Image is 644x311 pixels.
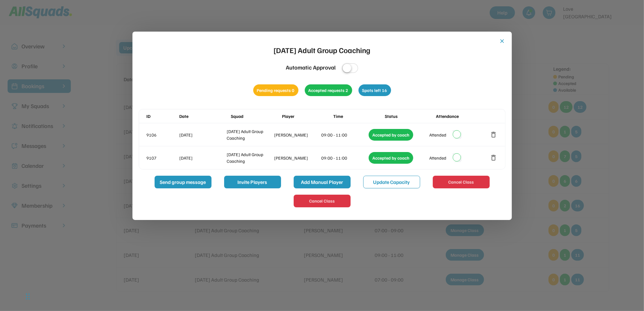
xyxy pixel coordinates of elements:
[227,151,273,164] div: [DATE] Adult Group Coaching
[369,152,413,164] div: Accepted by coach
[490,131,498,138] button: delete
[369,129,413,141] div: Accepted by coach
[294,195,351,207] button: Cancel Class
[282,113,332,119] div: Player
[385,113,435,119] div: Status
[322,131,368,138] div: 09:00 - 11:00
[305,84,352,96] div: Accepted requests 2
[147,131,178,138] div: 9106
[333,113,383,119] div: Time
[231,113,281,119] div: Squad
[433,176,490,188] button: Cancel Class
[286,63,336,72] div: Automatic Approval
[490,154,498,162] button: delete
[224,176,281,188] button: Invite Players
[180,155,226,161] div: [DATE]
[227,128,273,141] div: [DATE] Adult Group Coaching
[274,155,320,161] div: [PERSON_NAME]
[436,113,486,119] div: Attendance
[147,155,178,161] div: 9107
[294,176,351,188] button: Add Manual Player
[180,113,230,119] div: Date
[274,44,371,56] div: [DATE] Adult Group Coaching
[180,131,226,138] div: [DATE]
[322,155,368,161] div: 09:00 - 11:00
[155,176,212,188] button: Send group message
[253,84,298,96] div: Pending requests 0
[359,84,391,96] div: Spots left 16
[429,131,446,138] div: Attended
[429,155,446,161] div: Attended
[274,131,320,138] div: [PERSON_NAME]
[363,176,420,188] button: Update Capacity
[499,38,506,44] button: close
[147,113,178,119] div: ID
